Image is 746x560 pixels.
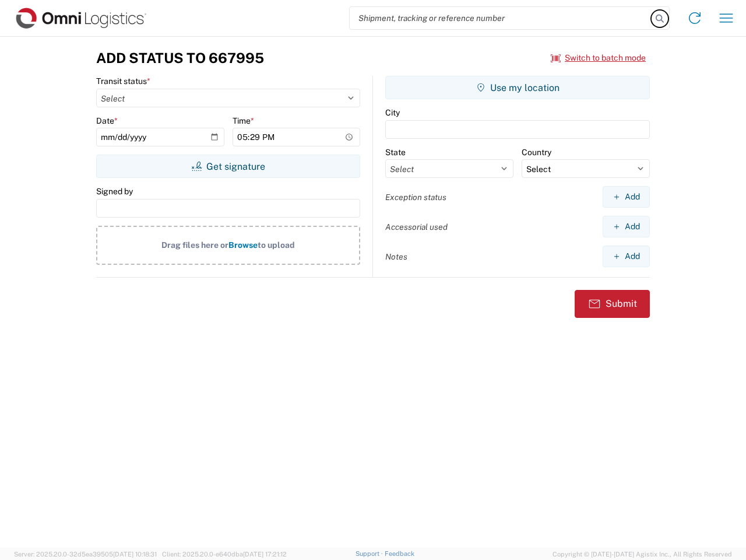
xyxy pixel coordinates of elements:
[233,116,254,126] label: Time
[385,251,407,262] label: Notes
[162,551,287,558] span: Client: 2025.20.0-e640dba
[14,551,157,558] span: Server: 2025.20.0-32d5ea39505
[603,186,650,208] button: Add
[96,155,360,178] button: Get signature
[96,50,264,66] h3: Add Status to 667995
[575,290,650,318] button: Submit
[356,550,385,557] a: Support
[350,7,652,29] input: Shipment, tracking or reference number
[96,186,133,197] label: Signed by
[161,240,228,250] span: Drag files here or
[522,147,551,157] label: Country
[551,48,646,68] button: Switch to batch mode
[113,551,157,558] span: [DATE] 10:18:31
[385,222,448,232] label: Accessorial used
[385,76,650,99] button: Use my location
[243,551,287,558] span: [DATE] 17:21:12
[385,550,414,557] a: Feedback
[96,76,150,86] label: Transit status
[96,116,118,126] label: Date
[258,240,295,250] span: to upload
[385,107,400,118] label: City
[385,147,406,157] label: State
[603,246,650,267] button: Add
[385,192,446,202] label: Exception status
[603,216,650,237] button: Add
[228,240,258,250] span: Browse
[553,549,732,559] span: Copyright © [DATE]-[DATE] Agistix Inc., All Rights Reserved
